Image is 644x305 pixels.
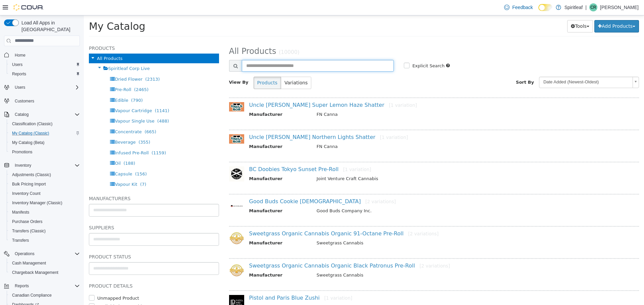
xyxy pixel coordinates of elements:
[12,250,80,258] span: Operations
[9,61,25,69] a: Users
[165,247,366,253] a: Sweetgrass Organic Cannabis Organic Black Patronus Pre-Roll[2 variations]
[7,170,83,179] button: Adjustments (Classic)
[512,4,533,11] span: Feedback
[12,149,33,155] span: Promotions
[31,103,70,108] span: Vapour Single Use
[7,217,83,226] button: Purchase Orders
[15,112,29,117] span: Catalog
[9,120,55,128] a: Classification (Classic)
[9,208,80,216] span: Manifests
[5,237,135,245] h5: Product Status
[5,29,135,37] h5: Products
[12,71,26,77] span: Reports
[585,3,587,11] p: |
[165,256,228,265] th: Manufacturer
[455,61,555,73] a: Date Added (Newest-Oldest)
[7,226,83,236] button: Transfers (Classic)
[600,3,639,11] p: [PERSON_NAME]
[538,4,552,11] input: Dark Mode
[56,166,62,171] span: (7)
[9,180,80,188] span: Bulk Pricing Import
[197,61,227,74] button: Variations
[12,228,46,234] span: Transfers (Classic)
[9,139,80,147] span: My Catalog (Beta)
[228,224,540,233] td: Sweetgrass Cannabis
[47,82,59,87] span: (790)
[12,270,58,275] span: Chargeback Management
[12,62,22,67] span: Users
[12,219,43,224] span: Purchase Orders
[7,198,83,208] button: Inventory Manager (Classic)
[483,5,509,17] button: Tools
[12,282,80,290] span: Reports
[1,83,83,92] button: Users
[31,135,65,140] span: Infused Pre-Roll
[7,258,83,268] button: Cash Management
[9,129,52,137] a: My Catalog (Classic)
[15,98,34,104] span: Customers
[12,191,41,196] span: Inventory Count
[15,53,25,58] span: Home
[12,250,37,258] button: Operations
[19,19,80,33] span: Load All Apps in [GEOGRAPHIC_DATA]
[12,110,80,119] span: Catalog
[565,3,583,11] p: Spiritleaf
[9,189,43,198] a: Inventory Count
[7,129,83,138] button: My Catalog (Classic)
[145,119,160,128] img: 150
[31,166,53,171] span: Vapour Kit
[12,131,49,136] span: My Catalog (Classic)
[165,160,228,168] th: Manufacturer
[15,251,35,256] span: Operations
[31,145,37,150] span: Oil
[9,70,29,78] a: Reports
[31,114,58,119] span: Concentrate
[9,269,80,277] span: Chargeback Management
[12,97,80,105] span: Customers
[240,280,269,285] small: [1 variation]
[12,83,28,91] button: Users
[12,282,32,290] button: Reports
[31,124,52,129] span: Beverage
[1,96,83,106] button: Customers
[12,161,80,169] span: Inventory
[5,5,61,17] span: My Catalog
[12,280,55,286] label: Unmapped Product
[9,218,80,226] span: Purchase Orders
[165,128,228,136] th: Manufacturer
[61,61,76,66] span: (2313)
[9,259,80,267] span: Cash Management
[51,156,63,161] span: (156)
[432,64,450,69] span: Sort By
[12,172,51,177] span: Adjustments (Classic)
[228,256,540,265] td: Sweetgrass Cannabis
[7,189,83,198] button: Inventory Count
[31,82,44,87] span: Edible
[259,151,287,157] small: [1 variation]
[145,183,160,198] img: 150
[195,34,216,40] small: (10000)
[9,236,32,244] a: Transfers
[12,200,62,206] span: Inventory Manager (Classic)
[15,85,25,90] span: Users
[501,1,535,14] a: Feedback
[1,161,83,170] button: Inventory
[50,72,65,77] span: (2465)
[12,288,61,295] label: Available by Dropship
[73,103,85,108] span: (488)
[165,289,228,297] th: Manufacturer
[296,119,324,125] small: [1 variation]
[55,124,66,129] span: (355)
[31,93,68,98] span: Vapour Cartridge
[511,5,555,17] button: Add Products
[7,179,83,189] button: Bulk Pricing Import
[7,119,83,129] button: Classification (Classic)
[12,210,29,215] span: Manifests
[165,192,228,201] th: Manufacturer
[1,110,83,119] button: Catalog
[9,189,80,198] span: Inventory Count
[9,269,61,277] a: Chargeback Management
[145,64,165,69] span: View By
[9,259,49,267] a: Cash Management
[68,135,82,140] span: (1159)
